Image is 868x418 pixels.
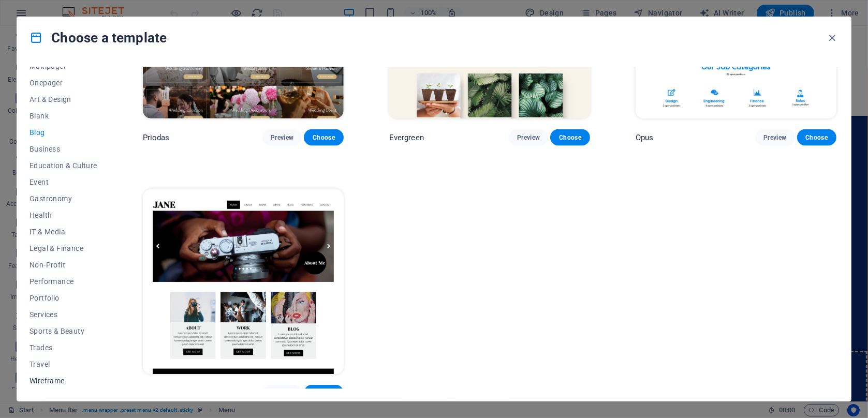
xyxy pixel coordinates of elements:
button: Portfolio [30,290,97,306]
span: Blog [30,128,97,137]
button: Wireframe [30,372,97,389]
span: Health [30,211,97,219]
button: Non-Profit [30,257,97,273]
button: Blog [30,124,97,141]
span: Add elements [357,370,408,384]
button: Blank [30,108,97,124]
span: IT & Media [30,228,97,236]
span: Trades [30,344,97,352]
button: Choose [304,129,343,146]
h4: Choose a template [30,29,167,46]
button: Trades [30,339,97,356]
img: Jane [143,189,344,375]
p: Evergreen [389,132,424,143]
button: Event [30,174,97,190]
button: Travel [30,356,97,372]
p: Priodas [143,132,170,143]
span: Choose [312,133,335,142]
button: Art & Design [30,91,97,108]
button: Legal & Finance [30,240,97,257]
button: Services [30,306,97,323]
span: Sports & Beauty [30,327,97,335]
button: Choose [797,129,836,146]
button: IT & Media [30,223,97,240]
span: Portfolio [30,294,97,302]
span: Preview [763,133,786,142]
span: Choose [558,133,581,142]
span: Business [30,145,97,153]
button: Choose [550,129,590,146]
span: Travel [30,360,97,368]
button: Choose [304,385,343,401]
span: Gastronomy [30,195,97,203]
button: Preview [262,129,302,146]
span: Performance [30,277,97,286]
button: Education & Culture [30,157,97,174]
span: Paste clipboard [413,370,469,384]
p: Opus [636,132,654,143]
button: Performance [30,273,97,290]
span: Onepager [30,79,97,87]
span: Education & Culture [30,161,97,170]
button: Preview [755,129,795,146]
span: Legal & Finance [30,244,97,252]
span: Choose [805,133,828,142]
span: Non-Profit [30,261,97,269]
button: Health [30,207,97,223]
span: Services [30,310,97,319]
div: Drop content here [1,325,826,398]
span: Wireframe [30,377,97,385]
p: [PERSON_NAME] [143,388,203,398]
button: Business [30,141,97,157]
button: Preview [509,129,548,146]
button: Onepager [30,74,97,91]
span: Preview [517,133,540,142]
button: Gastronomy [30,190,97,207]
button: Sports & Beauty [30,323,97,339]
span: Event [30,178,97,186]
span: Art & Design [30,95,97,103]
span: Preview [271,133,293,142]
button: Preview [262,385,302,401]
span: Blank [30,112,97,120]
